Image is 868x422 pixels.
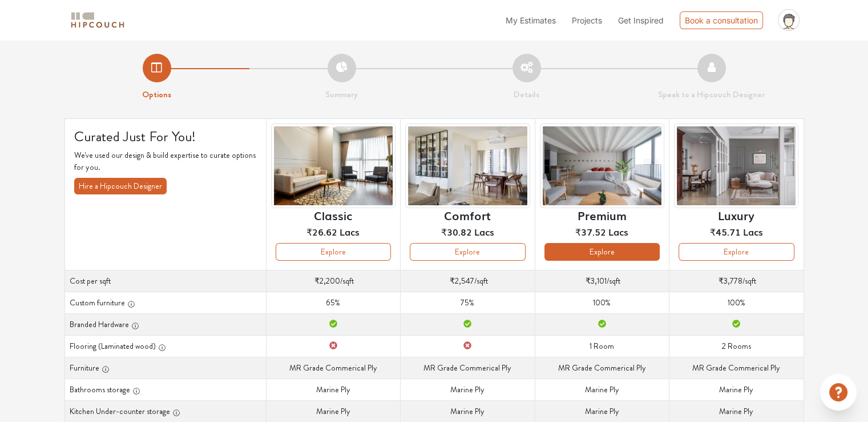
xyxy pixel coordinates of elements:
[410,243,525,261] button: Explore
[64,292,266,313] th: Custom furniture
[405,124,530,209] img: header-preview
[314,208,352,222] h6: Classic
[535,357,669,379] td: MR Grade Commerical Ply
[276,243,391,261] button: Explore
[578,208,627,222] h6: Premium
[575,225,606,238] span: ₹37.52
[74,128,257,145] h4: Curated Just For You!
[266,270,400,292] td: /sqft
[340,225,360,238] span: Lacs
[474,225,494,238] span: Lacs
[669,400,804,422] td: Marine Ply
[64,379,266,400] th: Bathrooms storage
[266,357,400,379] td: MR Grade Commerical Ply
[441,225,472,238] span: ₹30.82
[618,15,664,25] span: Get Inspired
[674,124,798,209] img: header-preview
[535,335,669,357] td: 1 Room
[679,243,794,261] button: Explore
[710,225,741,238] span: ₹45.71
[544,243,660,261] button: Explore
[69,10,126,30] img: logo-horizontal.svg
[535,400,669,422] td: Marine Ply
[306,225,337,238] span: ₹26.62
[266,379,400,400] td: Marine Ply
[401,270,535,292] td: /sqft
[401,379,535,400] td: Marine Ply
[506,15,556,25] span: My Estimates
[266,292,400,313] td: 65%
[669,270,804,292] td: /sqft
[64,270,266,292] th: Cost per sqft
[535,292,669,313] td: 100%
[266,400,400,422] td: Marine Ply
[450,275,474,286] span: ₹2,547
[64,335,266,357] th: Flooring (Laminated wood)
[74,149,257,173] p: We've used our design & build expertise to curate options for you.
[514,88,539,101] strong: Details
[401,357,535,379] td: MR Grade Commerical Ply
[658,88,765,101] strong: Speak to a Hipcouch Designer
[64,400,266,422] th: Kitchen Under-counter storage
[680,11,763,29] div: Book a consultation
[64,313,266,335] th: Branded Hardware
[540,124,664,209] img: header-preview
[743,225,763,238] span: Lacs
[74,178,167,194] button: Hire a Hipcouch Designer
[669,335,804,357] td: 2 Rooms
[142,88,171,101] strong: Options
[69,7,126,33] span: logo-horizontal.svg
[401,400,535,422] td: Marine Ply
[586,275,607,286] span: ₹3,101
[572,15,602,25] span: Projects
[718,275,742,286] span: ₹3,778
[314,275,340,286] span: ₹2,200
[271,124,395,209] img: header-preview
[325,88,358,101] strong: Summary
[401,292,535,313] td: 75%
[535,379,669,400] td: Marine Ply
[608,225,628,238] span: Lacs
[535,270,669,292] td: /sqft
[718,208,754,222] h6: Luxury
[669,292,804,313] td: 100%
[669,379,804,400] td: Marine Ply
[444,208,491,222] h6: Comfort
[64,357,266,379] th: Furniture
[669,357,804,379] td: MR Grade Commerical Ply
